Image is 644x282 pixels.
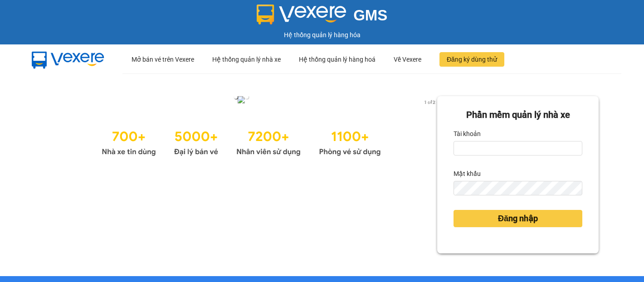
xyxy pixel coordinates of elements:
li: slide item 2 [245,95,249,99]
label: Tài khoản [454,126,481,141]
span: GMS [353,7,387,24]
div: Hệ thống quản lý hàng hóa [2,30,642,40]
button: Đăng ký dùng thử [439,52,504,67]
div: Phần mềm quản lý nhà xe [454,108,582,122]
button: previous slide / item [45,96,58,106]
div: Về Vexere [394,45,421,74]
button: Đăng nhập [454,210,582,227]
span: Đăng nhập [498,212,538,225]
div: Hệ thống quản lý hàng hoá [299,45,376,74]
img: logo 2 [257,5,346,24]
div: Hệ thống quản lý nhà xe [212,45,281,74]
input: Tài khoản [454,141,582,156]
img: Statistics.png [102,124,381,159]
div: Mở bán vé trên Vexere [132,45,194,74]
input: Mật khẩu [454,181,582,195]
span: Đăng ký dùng thử [447,54,497,64]
label: Mật khẩu [454,166,481,181]
button: next slide / item [424,96,437,106]
a: GMS [257,14,388,21]
img: mbUUG5Q.png [23,44,113,74]
p: 1 of 2 [421,96,437,108]
li: slide item 1 [234,95,238,99]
